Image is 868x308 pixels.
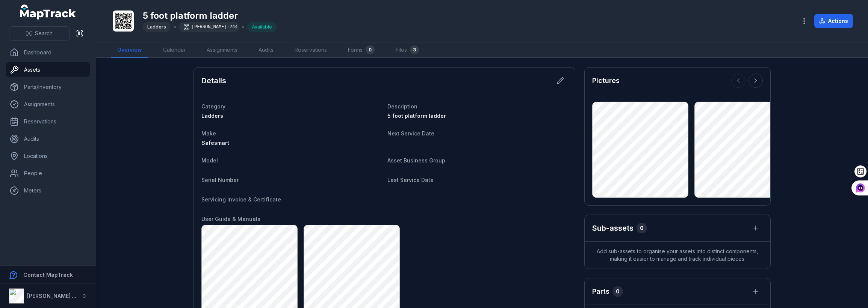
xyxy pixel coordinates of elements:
span: Ladders [201,113,223,119]
a: Reservations [289,42,333,58]
h2: Details [201,75,226,86]
button: Actions [814,14,853,28]
a: Calendar [157,42,192,58]
a: Assignments [201,42,243,58]
span: Category [201,103,225,110]
button: Search [9,26,70,41]
h1: 5 foot platform ladder [143,10,277,22]
span: Serial Number [201,177,239,183]
span: 5 foot platform ladder [387,113,446,119]
a: Dashboard [6,45,90,60]
a: Files3 [390,42,425,58]
span: Search [35,30,53,37]
span: Last Service Date [387,177,434,183]
strong: Contact MapTrack [23,272,73,278]
a: Forms0 [342,42,381,58]
a: Audits [6,131,90,146]
span: Add sub-assets to organise your assets into distinct components, making it easier to manage and t... [585,242,770,269]
a: People [6,166,90,181]
a: Parts/Inventory [6,80,90,95]
div: 0 [366,45,375,54]
span: Safesmart [201,140,229,146]
a: Assignments [6,97,90,112]
h3: Parts [592,286,609,297]
a: MapTrack [20,5,76,20]
a: Reservations [6,114,90,129]
span: Model [201,157,218,164]
div: [PERSON_NAME]-244 [179,22,239,32]
span: Description [387,103,417,110]
a: Locations [6,149,90,164]
span: User Guide & Manuals [201,216,260,222]
div: 0 [612,286,623,297]
a: Assets [6,62,90,77]
h2: Sub-assets [592,223,634,233]
a: Audits [253,42,280,58]
div: Available [247,22,277,32]
span: Next Service Date [387,130,434,137]
span: Ladders [147,24,166,30]
span: Servicing Invoice & Certificate [201,196,281,203]
a: Meters [6,183,90,198]
a: Overview [111,42,148,58]
div: 0 [637,223,647,233]
strong: [PERSON_NAME] Air [27,293,79,299]
h3: Pictures [592,75,620,86]
div: 3 [410,45,419,54]
span: Asset Business Group [387,157,445,164]
span: Make [201,130,216,137]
